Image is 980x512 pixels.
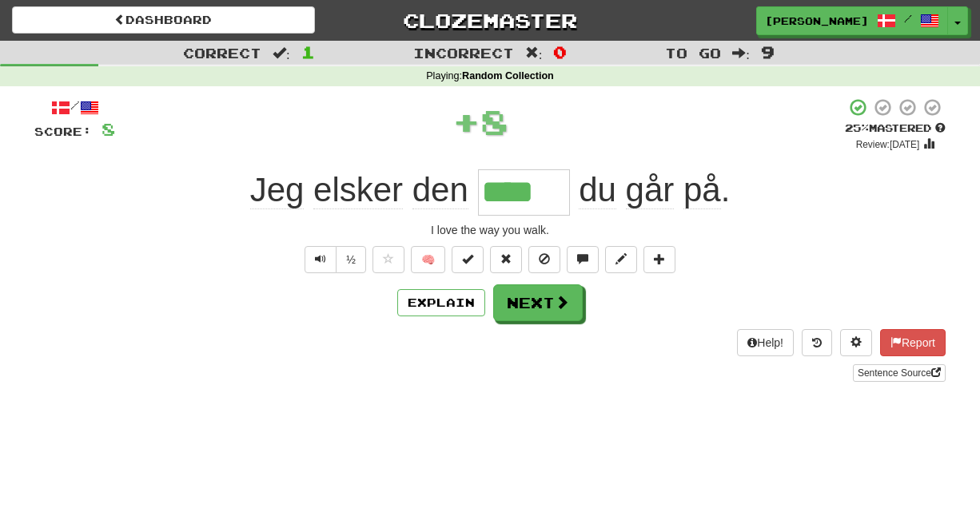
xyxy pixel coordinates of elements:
span: To go [665,45,721,61]
span: 8 [480,101,508,141]
span: du [579,171,616,209]
span: / [904,13,912,24]
button: Discuss sentence (alt+u) [567,246,599,273]
span: elsker [313,171,403,209]
button: Reset to 0% Mastered (alt+r) [490,246,522,273]
strong: Random Collection [462,70,554,81]
button: ½ [336,246,366,273]
span: Correct [183,45,261,61]
span: Incorrect [413,45,514,61]
button: Explain [397,289,485,316]
span: 8 [102,119,115,139]
span: Score: [34,125,92,138]
a: Sentence Source [853,364,946,382]
small: Review: [DATE] [856,139,920,150]
button: Edit sentence (alt+d) [605,246,637,273]
span: 25 % [845,121,869,134]
button: 🧠 [411,246,445,273]
button: Set this sentence to 100% Mastered (alt+m) [452,246,484,273]
span: Jeg [250,171,305,209]
button: Add to collection (alt+a) [643,246,675,273]
span: . [570,171,731,209]
span: : [732,46,750,60]
button: Favorite sentence (alt+f) [372,246,404,273]
a: Dashboard [12,6,315,34]
button: Help! [737,329,794,356]
span: : [525,46,543,60]
button: Next [493,284,583,321]
span: [PERSON_NAME] [765,14,869,28]
button: Ignore sentence (alt+i) [528,246,560,273]
button: Play sentence audio (ctl+space) [305,246,337,273]
a: [PERSON_NAME] / [756,6,948,35]
span: 0 [553,42,567,62]
span: på [683,171,721,209]
div: Text-to-speech controls [301,246,366,273]
button: Report [880,329,946,356]
span: går [626,171,675,209]
button: Round history (alt+y) [802,329,832,356]
span: den [412,171,468,209]
span: + [452,97,480,145]
span: : [273,46,290,60]
div: Mastered [845,121,946,136]
a: Clozemaster [339,6,642,34]
span: 1 [301,42,315,62]
div: I love the way you walk. [34,222,946,238]
span: 9 [761,42,775,62]
div: / [34,97,115,117]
